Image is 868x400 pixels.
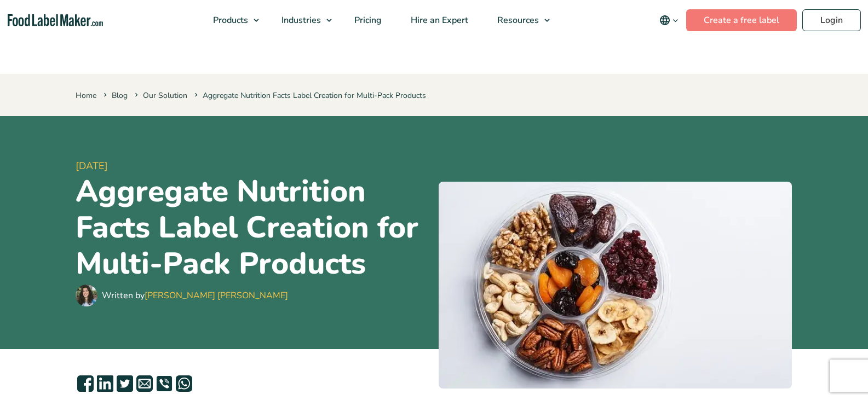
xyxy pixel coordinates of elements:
a: Home [76,90,96,101]
span: Industries [278,14,322,26]
a: Our Solution [143,90,187,101]
span: Hire an Expert [407,14,469,26]
span: Aggregate Nutrition Facts Label Creation for Multi-Pack Products [192,90,426,101]
a: Create a free label [686,9,797,31]
span: [DATE] [76,159,430,173]
a: Blog [112,90,128,101]
a: [PERSON_NAME] [PERSON_NAME] [145,289,288,302]
div: Written by [102,289,288,302]
h1: Aggregate Nutrition Facts Label Creation for Multi-Pack Products [76,173,430,282]
img: Maria Abi Hanna - Food Label Maker [76,285,97,306]
a: Login [802,9,861,31]
span: Products [210,14,249,26]
span: Resources [494,14,540,26]
span: Pricing [351,14,383,26]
